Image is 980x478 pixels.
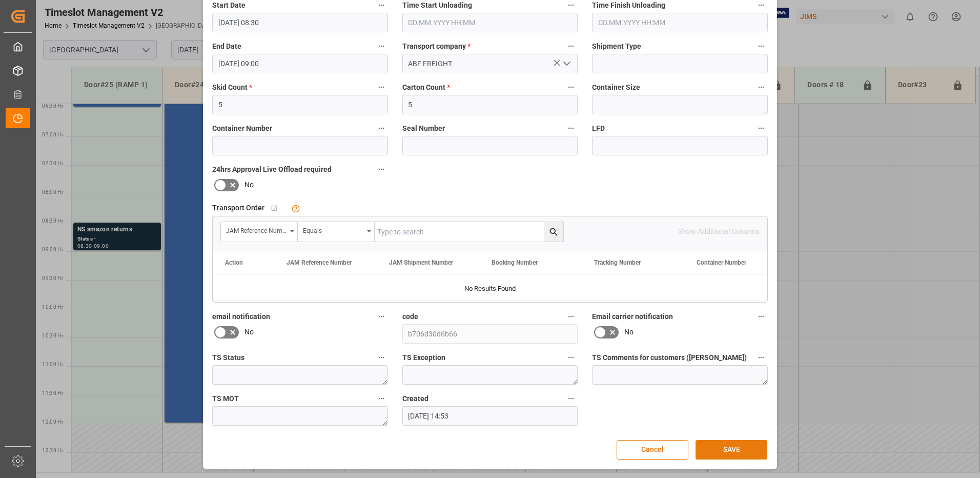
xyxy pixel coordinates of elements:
span: Container Size [592,82,640,93]
button: Transport company * [564,39,578,53]
button: Created [564,392,578,405]
button: TS Comments for customers ([PERSON_NAME]) [754,351,768,364]
span: End Date [212,41,241,52]
span: TS Comments for customers ([PERSON_NAME]) [592,352,747,363]
div: Equals [303,224,363,235]
input: Type to search [375,222,563,242]
button: Email carrier notification [754,310,768,323]
span: LFD [592,123,605,134]
span: Email carrier notification [592,311,673,322]
button: Carton Count * [564,81,578,94]
button: TS MOT [375,392,388,405]
button: Shipment Type [754,39,768,53]
input: DD.MM.YYYY HH:MM [212,54,388,73]
span: code [402,311,418,322]
span: Container Number [697,259,746,266]
span: Shipment Type [592,41,641,52]
div: Action [225,259,243,266]
span: Carton Count [402,82,450,93]
span: Container Number [212,123,272,134]
button: search button [544,222,563,242]
span: 24hrs Approval Live Offload required [212,164,332,175]
span: No [624,327,634,337]
span: JAM Reference Number [287,259,352,266]
span: Tracking Number [594,259,641,266]
button: 24hrs Approval Live Offload required [375,163,388,176]
span: No [244,327,254,337]
span: JAM Shipment Number [389,259,453,266]
button: Seal Number [564,122,578,135]
button: Cancel [617,440,688,460]
button: code [564,310,578,323]
span: TS Status [212,352,244,363]
span: Created [402,393,428,404]
div: JAM Reference Number [226,224,287,235]
button: TS Exception [564,351,578,364]
span: Skid Count [212,82,252,93]
span: Transport Order [212,203,264,213]
button: open menu [298,222,375,242]
span: email notification [212,311,270,322]
button: Container Number [375,122,388,135]
button: Skid Count * [375,81,388,94]
input: DD.MM.YYYY HH:MM [402,13,578,32]
span: No [244,180,254,190]
button: LFD [754,122,768,135]
span: Transport company [402,41,471,52]
button: Container Size [754,81,768,94]
button: SAVE [696,440,767,460]
span: TS MOT [212,393,239,404]
input: DD.MM.YYYY HH:MM [212,13,388,32]
input: DD.MM.YYYY HH:MM [592,13,768,32]
button: End Date [375,39,388,53]
span: TS Exception [402,352,445,363]
button: open menu [559,56,574,72]
button: email notification [375,310,388,323]
button: open menu [221,222,298,242]
span: Seal Number [402,123,445,134]
button: TS Status [375,351,388,364]
input: DD.MM.YYYY HH:MM [402,406,578,426]
span: Booking Number [492,259,538,266]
